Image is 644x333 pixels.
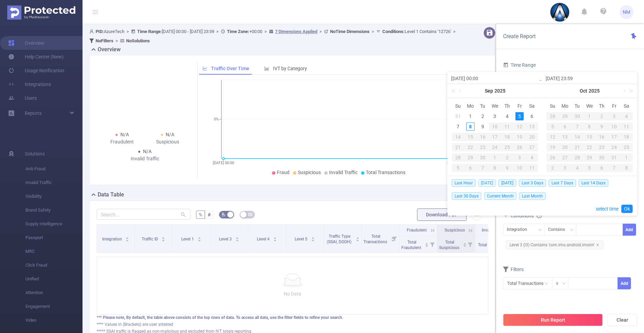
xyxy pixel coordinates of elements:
[559,164,571,172] div: 3
[8,64,64,77] a: Usage Notification
[620,152,633,163] td: November 1, 2025
[503,112,511,120] div: 4
[608,111,620,121] td: October 3, 2025
[317,29,324,34] span: >
[608,143,620,151] div: 24
[625,84,634,98] a: Next year (Control + right)
[8,50,64,64] a: Help Center (New)
[571,111,583,121] td: September 30, 2025
[620,133,633,141] div: 18
[477,152,489,163] td: September 30, 2025
[596,111,608,121] td: October 2, 2025
[452,101,464,111] th: Sun
[571,153,583,162] div: 28
[513,101,526,111] th: Fri
[25,147,45,161] span: Solutions
[571,143,583,151] div: 21
[583,111,596,121] td: October 1, 2025
[452,142,464,152] td: September 21, 2025
[526,122,538,131] div: 13
[499,179,516,187] span: [DATE]
[526,153,538,162] div: 4
[484,192,516,200] span: Current Month
[452,152,464,163] td: September 28, 2025
[501,132,513,142] td: September 18, 2025
[583,133,596,141] div: 15
[89,29,458,43] span: AzureTech [DATE] 00:00 - [DATE] 23:59 +00:00
[546,112,559,120] div: 28
[571,142,583,152] td: October 21, 2025
[546,121,559,132] td: October 5, 2025
[571,112,583,120] div: 30
[120,132,129,137] span: N/A
[466,112,474,120] div: 1
[583,153,596,162] div: 29
[596,132,608,142] td: October 16, 2025
[445,228,465,233] span: Suspicious
[513,111,526,121] td: September 5, 2025
[25,313,83,327] span: Video
[501,153,513,162] div: 2
[501,143,513,151] div: 25
[452,103,464,109] span: Su
[526,133,538,141] div: 20
[122,155,168,162] div: Invalid Traffic
[571,103,583,109] span: Tu
[501,121,513,132] td: September 11, 2025
[583,112,596,120] div: 1
[583,152,596,163] td: October 29, 2025
[570,228,574,233] i: icon: down
[536,213,542,218] i: icon: info-circle
[562,281,566,286] i: icon: down
[451,74,539,83] input: Start date
[479,122,487,131] div: 9
[571,152,583,163] td: October 28, 2025
[450,84,459,98] a: Last year (Control + left)
[513,103,526,109] span: Fr
[526,142,538,152] td: September 27, 2025
[489,152,501,163] td: October 1, 2025
[145,138,191,146] div: Suspicious
[501,152,513,163] td: October 2, 2025
[596,122,608,131] div: 9
[546,152,559,163] td: October 26, 2025
[571,121,583,132] td: October 7, 2025
[548,224,570,235] div: Contains
[143,149,152,154] span: N/A
[273,66,307,71] span: IVT by Category
[526,132,538,142] td: September 20, 2025
[620,122,633,131] div: 11
[559,101,571,111] th: Mon
[501,101,513,111] th: Thu
[513,133,526,141] div: 19
[137,29,162,34] b: Time Range:
[571,132,583,142] td: October 14, 2025
[513,164,526,172] div: 10
[503,314,603,326] button: Run Report
[596,101,608,111] th: Thu
[608,163,620,173] td: November 7, 2025
[477,121,489,132] td: September 9, 2025
[583,122,596,131] div: 8
[618,277,631,289] button: Add
[511,213,542,218] span: Conditions
[608,103,620,109] span: Fr
[25,162,83,176] span: Anti-Fraud
[489,103,501,109] span: We
[25,258,83,272] span: Click Fraud
[96,29,104,34] b: PID:
[454,122,462,131] div: 7
[366,170,405,175] span: Total Transactions
[608,153,620,162] div: 31
[203,66,207,71] i: icon: line-chart
[484,84,494,98] a: Sep
[454,112,462,120] div: 31
[596,103,608,109] span: Th
[489,164,501,172] div: 8
[98,45,121,54] h2: Overview
[596,121,608,132] td: October 9, 2025
[329,170,358,175] span: Invalid Traffic
[211,66,249,71] span: Traffic Over Time
[608,132,620,142] td: October 17, 2025
[477,101,489,111] th: Tue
